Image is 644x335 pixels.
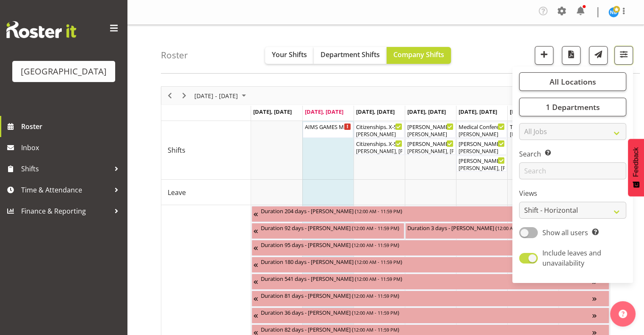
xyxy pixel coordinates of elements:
span: 12:00 AM - 11:59 PM [354,242,398,248]
span: 12:00 AM - 11:59 PM [357,258,401,265]
span: [DATE], [DATE] [510,108,548,115]
span: 12:00 AM - 11:59 PM [354,292,398,299]
div: Citizenships. X-Space. FOHM ( ) [356,122,402,131]
span: 12:00 AM - 11:59 PM [357,208,401,214]
span: Shifts [168,145,185,155]
button: Department Shifts [314,47,387,64]
div: Shifts"s event - AIMS GAMES Movie Night (backup venue) Cargo Shed Begin From Tuesday, September 2... [303,122,353,138]
div: [PERSON_NAME] Bloody [PERSON_NAME] FOHM shift ( ) [407,122,453,131]
div: [PERSON_NAME] Bloody [PERSON_NAME] FOHM shift ( ) [459,139,505,148]
div: AIMS GAMES Movie Night (backup venue) Cargo Shed ( ) [305,122,351,131]
div: Citizenships. X-Space ( ) [356,139,402,148]
span: Department Shifts [321,50,380,59]
input: Search [519,162,626,179]
span: Company Shifts [393,50,444,59]
span: [DATE], [DATE] [459,108,497,115]
div: Shifts"s event - Kevin Bloody Wilson FOHM shift Begin From Friday, September 5, 2025 at 6:00:00 P... [456,139,507,155]
div: Duration 3 days - [PERSON_NAME] ( ) [407,223,607,232]
div: [PERSON_NAME], [PERSON_NAME], [PERSON_NAME], [PERSON_NAME], [PERSON_NAME], [PERSON_NAME] [407,148,453,155]
span: Inbox [21,141,123,154]
span: Include leaves and unavailability [542,248,601,268]
div: [PERSON_NAME] [356,131,402,138]
button: Download a PDF of the roster according to the set date range. [562,46,580,65]
div: Shifts"s event - Kevin Bloody Wilson Begin From Friday, September 5, 2025 at 6:30:00 PM GMT+12:00... [456,156,507,172]
div: Duration 92 days - [PERSON_NAME] ( ) [261,223,402,232]
div: Unavailability"s event - Duration 95 days - Ciska Vogelzang Begin From Wednesday, June 11, 2025 a... [252,240,609,256]
div: Previous [163,87,177,104]
button: Previous [164,91,176,101]
button: Send a list of all shifts for the selected filtered period to all rostered employees. [589,46,608,65]
img: help-xxl-2.png [619,310,627,318]
div: [PERSON_NAME] [459,148,505,155]
div: Unavailability"s event - Duration 81 days - Grace Cavell Begin From Thursday, July 17, 2025 at 12... [252,291,609,307]
button: Add a new shift [535,46,553,65]
label: Views [519,188,626,198]
button: 1 Departments [519,98,626,116]
div: [PERSON_NAME] Bloody [PERSON_NAME] ( ) [407,139,453,148]
span: [DATE], [DATE] [356,108,395,115]
span: All Locations [549,77,596,87]
div: [PERSON_NAME] [459,131,505,138]
div: Duration 81 days - [PERSON_NAME] ( ) [261,291,592,299]
div: Duration 36 days - [PERSON_NAME] ( ) [261,308,592,316]
div: Unavailability"s event - Duration 541 days - Thomas Bohanna Begin From Tuesday, July 8, 2025 at 1... [252,274,609,290]
span: Time & Attendance [21,184,110,196]
div: Medical Conference ( ) [459,122,505,131]
div: [PERSON_NAME] Bloody [PERSON_NAME] ( ) [459,156,505,165]
button: Next [179,91,190,101]
span: [DATE], [DATE] [253,108,292,115]
div: [PERSON_NAME], [PERSON_NAME], [PERSON_NAME], [PERSON_NAME], [PERSON_NAME], [PERSON_NAME] [459,165,505,172]
div: Unavailability"s event - Duration 36 days - Caro Richards Begin From Sunday, August 10, 2025 at 1... [252,308,609,324]
span: 12:00 AM - 11:59 PM [357,275,401,282]
span: [DATE] - [DATE] [193,91,239,101]
div: Shifts"s event - The Orange Box Begin From Saturday, September 6, 2025 at 7:00:00 AM GMT+12:00 En... [508,122,558,138]
div: Next [177,87,191,104]
div: Unavailability"s event - Duration 92 days - Heather Powell Begin From Tuesday, June 3, 2025 at 12... [252,223,404,239]
h4: Roster [161,50,188,60]
div: [PERSON_NAME] [407,131,453,138]
td: Leave resource [161,180,251,205]
span: [DATE], [DATE] [305,108,343,115]
div: Unavailability"s event - Duration 180 days - Katrina Luca Begin From Friday, July 4, 2025 at 12:0... [252,257,609,273]
div: [PERSON_NAME], [PERSON_NAME], [PERSON_NAME] [356,148,402,155]
div: Duration 180 days - [PERSON_NAME] ( ) [261,257,592,266]
td: Shifts resource [161,121,251,180]
span: Roster [21,120,123,133]
span: [DATE], [DATE] [407,108,446,115]
span: 1 Departments [545,102,600,112]
img: nicoel-boschman11219.jpg [608,7,619,17]
span: Show all users [542,228,588,237]
span: Feedback [632,147,640,177]
div: Duration 95 days - [PERSON_NAME] ( ) [261,240,592,249]
span: Your Shifts [272,50,307,59]
button: Feedback - Show survey [628,139,644,196]
button: September 01 - 07, 2025 [193,91,250,101]
label: Search [519,149,626,159]
div: Duration 541 days - [PERSON_NAME] ( ) [261,274,592,283]
div: Shifts"s event - Kevin Bloody Wilson Begin From Thursday, September 4, 2025 at 6:30:00 PM GMT+12:... [405,139,456,155]
span: Leave [168,187,186,198]
div: Shifts"s event - Kevin Bloody Wilson FOHM shift Begin From Thursday, September 4, 2025 at 6:00:00... [405,122,456,138]
button: Company Shifts [387,47,451,64]
span: Shifts [21,162,110,175]
div: Shifts"s event - Medical Conference Begin From Friday, September 5, 2025 at 8:00:00 AM GMT+12:00 ... [456,122,507,138]
div: Unavailability"s event - Duration 3 days - Beana Badenhorst Begin From Thursday, September 4, 202... [405,223,609,239]
div: Duration 204 days - [PERSON_NAME] ( ) [261,206,592,215]
button: Filter Shifts [614,46,633,65]
div: Duration 82 days - [PERSON_NAME] ( ) [261,325,592,333]
button: All Locations [519,72,626,91]
img: Rosterit website logo [6,21,76,38]
div: Shifts"s event - Citizenships. X-Space. FOHM Begin From Wednesday, September 3, 2025 at 8:30:00 A... [354,122,404,138]
div: [GEOGRAPHIC_DATA] [21,65,107,78]
div: Unavailability"s event - Duration 204 days - Fiona Macnab Begin From Monday, March 10, 2025 at 12... [252,206,609,222]
span: 12:00 AM - 11:59 PM [497,225,541,231]
button: Your Shifts [265,47,314,64]
span: Finance & Reporting [21,205,110,217]
span: 12:00 AM - 11:59 PM [354,225,398,231]
span: 12:00 AM - 11:59 PM [354,326,398,333]
div: Shifts"s event - Citizenships. X-Space Begin From Wednesday, September 3, 2025 at 9:30:00 AM GMT+... [354,139,404,155]
span: 12:00 AM - 11:59 PM [354,309,398,316]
